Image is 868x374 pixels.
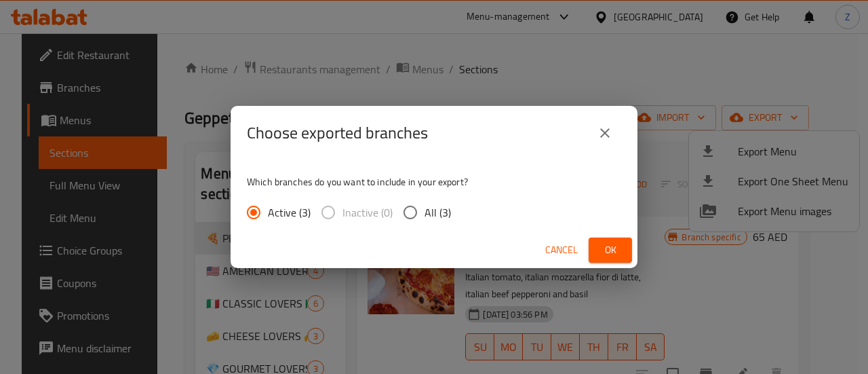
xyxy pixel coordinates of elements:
[589,238,632,263] button: Ok
[425,204,451,221] span: All (3)
[599,242,621,259] span: Ok
[589,117,621,149] button: close
[545,242,578,259] span: Cancel
[342,204,393,221] span: Inactive (0)
[247,122,428,144] h2: Choose exported branches
[540,238,583,263] button: Cancel
[268,204,311,221] span: Active (3)
[247,175,621,189] p: Which branches do you want to include in your export?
